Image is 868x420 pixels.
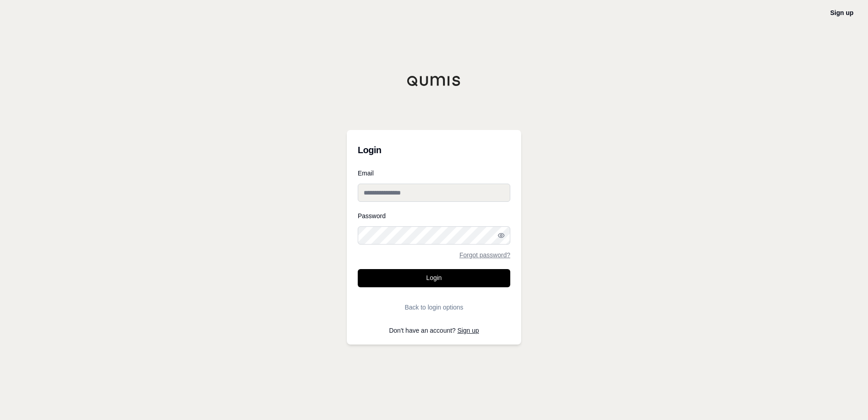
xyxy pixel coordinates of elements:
[458,327,479,334] a: Sign up
[830,9,853,16] a: Sign up
[358,213,510,219] label: Password
[358,298,510,316] button: Back to login options
[358,170,510,176] label: Email
[358,327,510,334] p: Don't have an account?
[358,269,510,287] button: Login
[358,141,510,159] h3: Login
[459,252,510,258] a: Forgot password?
[407,75,461,86] img: Qumis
